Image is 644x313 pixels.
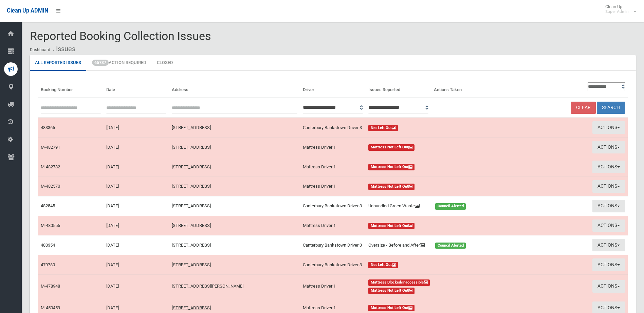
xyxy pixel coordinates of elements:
td: [DATE] [104,157,169,177]
button: Actions [592,180,625,193]
a: 482545 [41,203,55,208]
span: 65737 [92,60,109,66]
button: Actions [592,141,625,153]
div: Oversize - Before and After [364,241,431,249]
span: Council Alerted [435,243,466,249]
td: [STREET_ADDRESS] [169,196,300,216]
td: [STREET_ADDRESS] [169,118,300,137]
span: Council Alerted [435,203,466,210]
a: Dashboard [30,47,50,52]
a: M-482570 [41,184,60,189]
small: Super Admin [605,9,629,14]
span: Mattress Not Left Out [368,305,415,311]
td: Canterbury Bankstown Driver 3 [300,196,366,216]
a: Not Left Out [368,124,494,132]
a: Mattress Not Left Out [368,163,494,171]
span: Reported Booking Collection Issues [30,29,211,43]
td: [DATE] [104,118,169,137]
td: [DATE] [104,176,169,196]
a: 480354 [41,243,55,248]
td: [STREET_ADDRESS] [169,235,300,255]
span: Clean Up [602,4,636,14]
td: [DATE] [104,196,169,216]
a: Not Left Out [368,261,494,269]
a: Unbundled Green Waste Council Alerted [368,202,494,210]
td: [DATE] [104,235,169,255]
button: Actions [592,220,625,232]
button: Actions [592,280,625,293]
td: Mattress Driver 1 [300,157,366,177]
span: Mattress Blocked/Inaccessible [368,279,430,286]
td: Canterbury Bankstown Driver 3 [300,235,366,255]
a: 65737Action Required [87,55,151,71]
a: Clear [571,102,596,114]
a: M-450459 [41,305,60,310]
th: Address [169,79,300,98]
a: M-482791 [41,145,60,150]
button: Actions [592,258,625,271]
td: Canterbury Bankstown Driver 3 [300,255,366,275]
td: [DATE] [104,255,169,275]
span: Mattress Not Left Out [368,184,415,190]
span: Mattress Not Left Out [368,288,415,294]
li: Issues [51,43,75,55]
td: Mattress Driver 1 [300,138,366,157]
a: M-482782 [41,164,60,169]
th: Actions Taken [431,79,497,98]
button: Actions [592,121,625,134]
td: Mattress Driver 1 [300,176,366,196]
span: Not Left Out [368,262,398,268]
a: M-480555 [41,223,60,228]
a: Mattress Not Left Out [368,143,494,151]
a: 483365 [41,125,55,130]
td: [DATE] [104,275,169,298]
button: Search [597,102,625,114]
a: Mattress Not Left Out [368,304,494,312]
a: Closed [152,55,178,71]
td: [STREET_ADDRESS] [169,138,300,157]
a: M-478948 [41,284,60,289]
th: Issues Reported [366,79,431,98]
td: [STREET_ADDRESS] [169,216,300,235]
td: Mattress Driver 1 [300,216,366,235]
div: Unbundled Green Waste [364,202,431,210]
span: Clean Up ADMIN [7,7,48,14]
a: Mattress Not Left Out [368,182,494,190]
span: Mattress Not Left Out [368,144,415,151]
button: Actions [592,200,625,212]
span: Mattress Not Left Out [368,164,415,170]
span: Not Left Out [368,125,398,131]
th: Driver [300,79,366,98]
a: All Reported Issues [30,55,86,71]
span: Mattress Not Left Out [368,223,415,229]
a: Oversize - Before and After Council Alerted [368,241,494,249]
th: Date [104,79,169,98]
a: Mattress Not Left Out [368,222,494,230]
td: [DATE] [104,216,169,235]
button: Actions [592,239,625,251]
td: [STREET_ADDRESS] [169,255,300,275]
a: Mattress Blocked/Inaccessible Mattress Not Left Out [368,278,494,294]
td: [STREET_ADDRESS][PERSON_NAME] [169,275,300,298]
td: [DATE] [104,138,169,157]
a: 479780 [41,262,55,267]
td: Canterbury Bankstown Driver 3 [300,118,366,137]
th: Booking Number [38,79,104,98]
button: Actions [592,161,625,173]
td: [STREET_ADDRESS] [169,176,300,196]
td: Mattress Driver 1 [300,275,366,298]
td: [STREET_ADDRESS] [169,157,300,177]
